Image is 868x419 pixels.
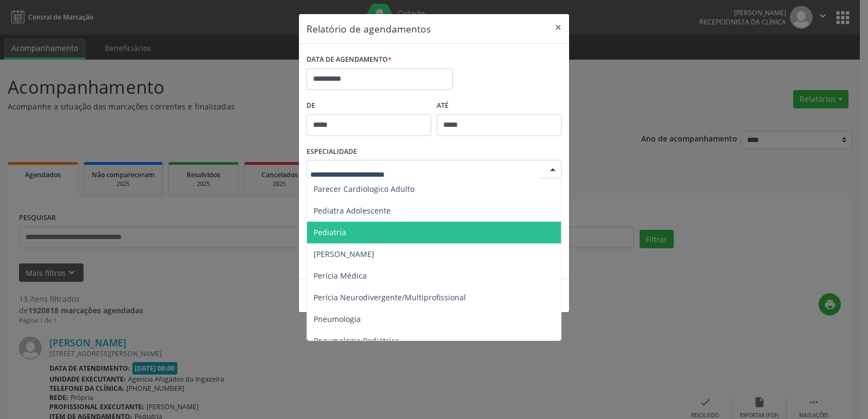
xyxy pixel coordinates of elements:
h5: Relatório de agendamentos [307,22,431,36]
span: [PERSON_NAME] [314,249,374,259]
label: De [307,98,431,114]
label: ESPECIALIDADE [307,144,357,160]
span: Perícia Médica [314,270,367,281]
span: Pediatra Adolescente [314,205,391,216]
label: DATA DE AGENDAMENTO [307,51,392,68]
span: Pneumologia Pediátrica [314,336,399,346]
span: Parecer Cardiologico Adulto [314,184,414,194]
label: ATÉ [437,98,561,114]
span: Pneumologia [314,314,361,324]
span: Pediatria [314,227,346,237]
button: Close [547,14,569,41]
span: Perícia Neurodivergente/Multiprofissional [314,292,466,302]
